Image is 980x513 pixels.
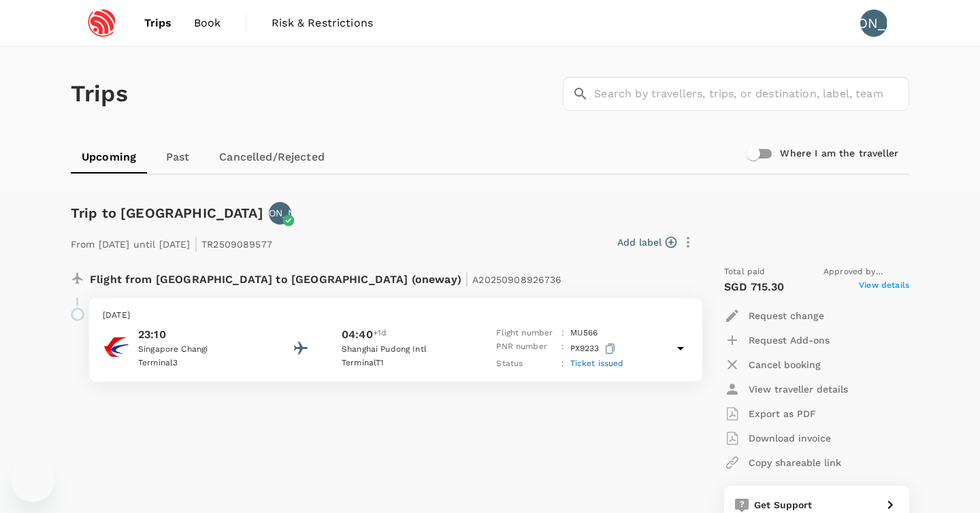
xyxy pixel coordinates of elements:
img: Espressif Systems Singapore Pte Ltd [71,8,133,38]
a: Past [147,141,208,173]
span: A20250908926736 [472,274,561,285]
span: Total paid [724,265,766,279]
span: | [465,269,469,288]
p: Export as PDF [749,407,816,420]
button: Export as PDF [724,401,816,426]
button: Download invoice [724,426,831,450]
span: | [194,234,198,253]
p: 04:40 [342,327,373,343]
p: : [561,357,564,371]
p: From [DATE] until [DATE] TR2509089577 [71,230,272,254]
p: PNR number [496,340,556,357]
a: Cancelled/Rejected [208,141,336,173]
p: 23:10 [138,327,261,343]
input: Search by travellers, trips, or destination, label, team [594,77,909,111]
h6: Trip to [GEOGRAPHIC_DATA] [71,202,263,224]
p: Download invoice [749,431,831,445]
a: Upcoming [71,141,147,173]
p: Request change [749,309,824,322]
p: PX9233 [570,340,618,357]
p: Flight from [GEOGRAPHIC_DATA] to [GEOGRAPHIC_DATA] (oneway) [90,265,562,290]
span: Book [194,15,221,31]
div: [PERSON_NAME] [860,10,887,37]
p: : [561,327,564,340]
h1: Trips [71,47,128,141]
p: [PERSON_NAME] [240,206,319,220]
p: Flight number [496,327,556,340]
p: Singapore Changi [138,343,261,357]
p: [DATE] [103,309,689,322]
span: Trips [144,15,172,31]
p: Copy shareable link [749,456,841,469]
p: : [561,340,564,357]
button: Request change [724,303,824,328]
span: Approved by [823,265,909,279]
p: View traveller details [749,382,848,396]
p: Terminal 3 [138,357,261,370]
button: Request Add-ons [724,328,830,352]
button: View traveller details [724,377,848,401]
span: Ticket issued [570,359,624,368]
p: Shanghai Pudong Intl [342,343,464,357]
h6: Where I am the traveller [780,146,898,161]
p: Request Add-ons [749,333,830,347]
p: MU 566 [570,327,598,340]
button: Copy shareable link [724,450,841,475]
iframe: 启动消息传送窗口的按钮 [11,459,54,502]
span: Risk & Restrictions [272,15,373,31]
p: Cancel booking [749,358,821,371]
img: China Eastern Airlines [103,333,130,361]
button: Cancel booking [724,352,821,377]
p: Status [496,357,556,371]
button: Add label [617,235,676,249]
p: Terminal T1 [342,357,464,370]
p: SGD 715.30 [724,279,785,295]
span: View details [859,279,909,295]
span: Get Support [754,499,813,510]
span: +1d [373,327,387,343]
